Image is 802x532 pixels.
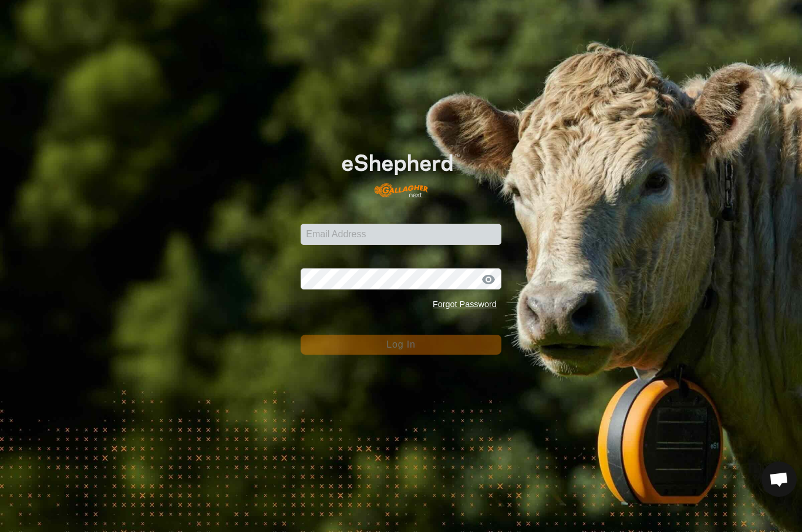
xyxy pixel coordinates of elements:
span: Log In [386,339,415,349]
input: Email Address [301,224,501,245]
button: Log In [301,335,501,355]
img: E-shepherd Logo [321,137,481,206]
a: Forgot Password [433,299,497,309]
div: Open chat [761,462,797,497]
